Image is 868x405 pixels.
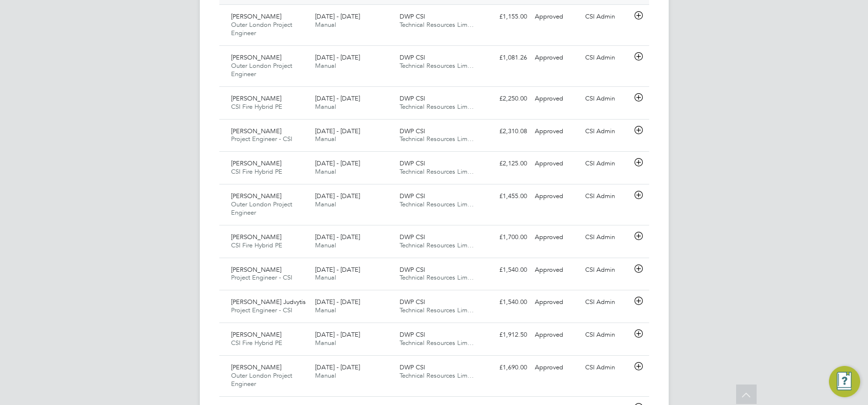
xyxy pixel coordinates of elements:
span: DWP CSI [400,363,425,371]
div: Approved [531,229,582,245]
span: Project Engineer - CSI [231,273,292,282]
span: DWP CSI [400,12,425,20]
span: Outer London Project Engineer [231,20,292,37]
div: Approved [531,327,582,343]
span: CSI Fire Hybrid PE [231,167,282,176]
span: Manual [315,273,336,282]
span: Manual [315,61,336,70]
span: DWP CSI [400,159,425,167]
span: Manual [315,371,336,380]
span: [DATE] - [DATE] [315,159,360,167]
span: Technical Resources Lim… [400,306,474,314]
span: [PERSON_NAME] [231,94,281,102]
span: [PERSON_NAME] [231,233,281,241]
span: DWP CSI [400,330,425,339]
span: [DATE] - [DATE] [315,298,360,306]
div: CSI Admin [581,262,632,278]
span: DWP CSI [400,94,425,102]
div: £2,250.00 [480,91,531,107]
span: [PERSON_NAME] [231,127,281,135]
div: CSI Admin [581,91,632,107]
span: [PERSON_NAME] [231,192,281,200]
span: Technical Resources Lim… [400,61,474,70]
div: CSI Admin [581,294,632,310]
span: Manual [315,102,336,111]
span: Outer London Project Engineer [231,200,292,217]
div: CSI Admin [581,50,632,66]
span: CSI Fire Hybrid PE [231,102,282,111]
div: Approved [531,9,582,25]
div: CSI Admin [581,327,632,343]
span: Technical Resources Lim… [400,241,474,249]
span: [DATE] - [DATE] [315,94,360,102]
div: £1,081.26 [480,50,531,66]
div: Approved [531,294,582,310]
span: Technical Resources Lim… [400,339,474,347]
div: Approved [531,360,582,376]
div: £1,540.00 [480,294,531,310]
div: £1,700.00 [480,229,531,245]
div: Approved [531,91,582,107]
span: Technical Resources Lim… [400,167,474,176]
span: Technical Resources Lim… [400,135,474,143]
div: Approved [531,262,582,278]
span: Outer London Project Engineer [231,371,292,388]
span: [DATE] - [DATE] [315,363,360,371]
div: CSI Admin [581,123,632,140]
span: DWP CSI [400,298,425,306]
div: CSI Admin [581,188,632,204]
div: Approved [531,123,582,140]
span: [PERSON_NAME] [231,363,281,371]
span: DWP CSI [400,53,425,61]
span: CSI Fire Hybrid PE [231,339,282,347]
span: [DATE] - [DATE] [315,127,360,135]
span: Manual [315,20,336,29]
div: £1,155.00 [480,9,531,25]
span: [PERSON_NAME] [231,159,281,167]
div: Approved [531,156,582,172]
div: £1,912.50 [480,327,531,343]
span: Manual [315,135,336,143]
span: Technical Resources Lim… [400,20,474,29]
span: [PERSON_NAME] [231,53,281,61]
span: Manual [315,241,336,249]
span: DWP CSI [400,127,425,135]
span: Project Engineer - CSI [231,135,292,143]
span: Technical Resources Lim… [400,200,474,208]
span: [DATE] - [DATE] [315,233,360,241]
div: £1,540.00 [480,262,531,278]
span: Manual [315,339,336,347]
span: [DATE] - [DATE] [315,330,360,339]
span: DWP CSI [400,265,425,274]
span: [PERSON_NAME] Judvytis [231,298,306,306]
div: Approved [531,50,582,66]
div: £1,455.00 [480,188,531,204]
button: Engage Resource Center [829,366,860,397]
span: [PERSON_NAME] [231,265,281,274]
span: Project Engineer - CSI [231,306,292,314]
div: Approved [531,188,582,204]
span: Manual [315,200,336,208]
span: [DATE] - [DATE] [315,53,360,61]
span: DWP CSI [400,192,425,200]
span: [PERSON_NAME] [231,12,281,20]
span: Technical Resources Lim… [400,371,474,380]
span: CSI Fire Hybrid PE [231,241,282,249]
div: £1,690.00 [480,360,531,376]
div: £2,125.00 [480,156,531,172]
span: DWP CSI [400,233,425,241]
div: £2,310.08 [480,123,531,140]
span: Manual [315,306,336,314]
span: [DATE] - [DATE] [315,265,360,274]
span: Outer London Project Engineer [231,61,292,78]
span: [PERSON_NAME] [231,330,281,339]
span: [DATE] - [DATE] [315,12,360,20]
div: CSI Admin [581,229,632,245]
span: [DATE] - [DATE] [315,192,360,200]
div: CSI Admin [581,9,632,25]
span: Technical Resources Lim… [400,273,474,282]
div: CSI Admin [581,156,632,172]
div: CSI Admin [581,360,632,376]
span: Manual [315,167,336,176]
span: Technical Resources Lim… [400,102,474,111]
